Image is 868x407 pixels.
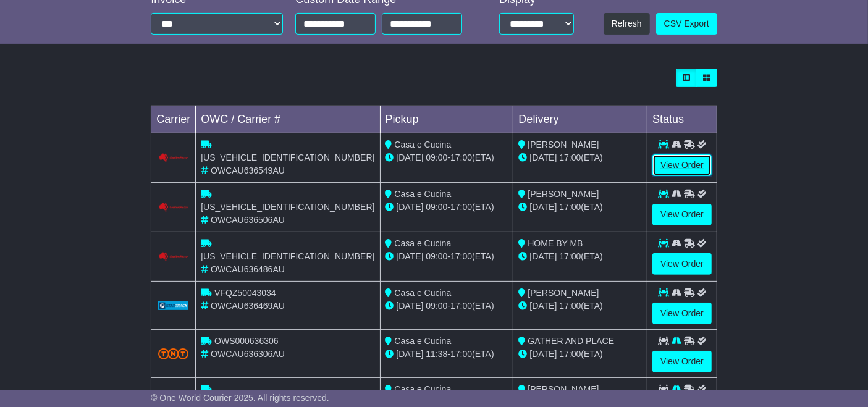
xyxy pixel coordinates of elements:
[394,140,451,149] span: Casa e Cucina
[151,393,329,403] span: © One World Courier 2025. All rights reserved.
[450,251,472,261] span: 17:00
[656,13,717,35] a: CSV Export
[211,166,285,175] span: OWCAU636549AU
[201,251,374,261] span: [US_VEHICLE_IDENTIFICATION_NUMBER]
[386,201,508,214] div: - (ETA)
[394,336,451,346] span: Casa e Cucina
[529,251,557,261] span: [DATE]
[518,348,642,361] div: (ETA)
[652,253,712,275] a: View Order
[518,151,642,164] div: (ETA)
[158,153,189,163] img: Couriers_Please.png
[518,201,642,214] div: (ETA)
[394,238,451,248] span: Casa e Cucina
[426,153,447,162] span: 09:00
[528,140,599,149] span: [PERSON_NAME]
[450,153,472,162] span: 17:00
[647,106,717,133] td: Status
[211,264,285,274] span: OWCAU636486AU
[396,301,423,311] span: [DATE]
[559,153,581,162] span: 17:00
[559,251,581,261] span: 17:00
[529,202,557,212] span: [DATE]
[386,250,508,263] div: - (ETA)
[528,336,614,346] span: GATHER AND PLACE
[380,106,513,133] td: Pickup
[528,384,599,394] span: [PERSON_NAME]
[151,106,196,133] td: Carrier
[214,336,279,346] span: OWS000636306
[450,202,472,212] span: 17:00
[394,288,451,298] span: Casa e Cucina
[386,300,508,313] div: - (ETA)
[529,349,557,359] span: [DATE]
[652,351,712,372] a: View Order
[450,349,472,359] span: 17:00
[559,349,581,359] span: 17:00
[529,301,557,311] span: [DATE]
[559,301,581,311] span: 17:00
[386,151,508,164] div: - (ETA)
[394,189,451,199] span: Casa e Cucina
[604,13,650,35] button: Refresh
[396,349,423,359] span: [DATE]
[201,202,374,212] span: [US_VEHICLE_IDENTIFICATION_NUMBER]
[518,250,642,263] div: (ETA)
[396,251,423,261] span: [DATE]
[652,204,712,225] a: View Order
[518,300,642,313] div: (ETA)
[211,301,285,311] span: OWCAU636469AU
[158,252,189,262] img: Couriers_Please.png
[528,238,583,248] span: HOME BY MB
[426,349,447,359] span: 11:38
[158,348,189,359] img: TNT_Domestic.png
[394,384,451,394] span: Casa e Cucina
[386,348,508,361] div: - (ETA)
[450,301,472,311] span: 17:00
[396,153,423,162] span: [DATE]
[214,288,276,298] span: VFQZ50043034
[396,202,423,212] span: [DATE]
[196,106,380,133] td: OWC / Carrier #
[426,202,447,212] span: 09:00
[426,251,447,261] span: 09:00
[211,349,285,359] span: OWCAU636306AU
[426,301,447,311] span: 09:00
[559,202,581,212] span: 17:00
[529,153,557,162] span: [DATE]
[158,203,189,212] img: Couriers_Please.png
[158,301,189,309] img: GetCarrierServiceLogo
[528,288,599,298] span: [PERSON_NAME]
[652,154,712,176] a: View Order
[513,106,647,133] td: Delivery
[528,189,599,199] span: [PERSON_NAME]
[201,153,374,162] span: [US_VEHICLE_IDENTIFICATION_NUMBER]
[211,215,285,225] span: OWCAU636506AU
[652,303,712,324] a: View Order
